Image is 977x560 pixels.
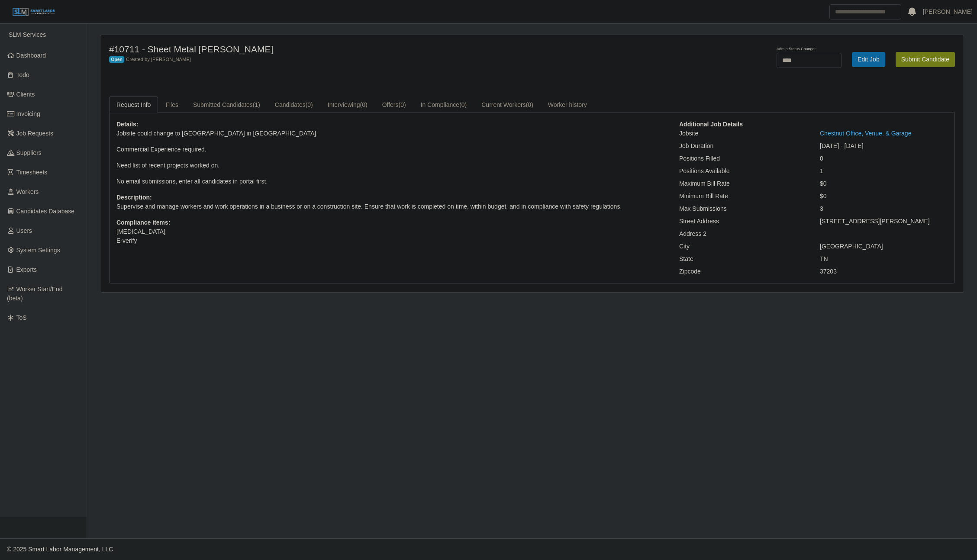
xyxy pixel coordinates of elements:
a: Request Info [109,97,158,113]
li: E-verify [116,236,666,245]
b: Description: [116,194,152,201]
div: 37203 [813,267,954,276]
div: 0 [813,154,954,163]
a: Offers [375,97,413,113]
span: ToS [16,314,27,321]
span: (0) [360,101,368,108]
span: (0) [459,101,467,108]
p: Need list of recent projects worked on. [116,161,666,170]
a: Files [158,97,186,113]
span: Suppliers [16,149,42,156]
b: Compliance items: [116,219,170,226]
a: Worker history [541,97,594,113]
b: Details: [116,121,139,128]
span: Created by [PERSON_NAME] [126,57,191,62]
span: Open [109,56,124,63]
a: Submitted Candidates [186,97,268,113]
span: System Settings [16,247,60,254]
span: Invoicing [16,110,40,117]
p: No email submissions, enter all candidates in portal first. [116,177,666,186]
span: Candidates Database [16,208,75,215]
div: Max Submissions [673,204,813,213]
a: Chestnut Office, Venue, & Garage [820,130,911,137]
span: SLM Services [9,31,46,38]
span: Worker Start/End (beta) [7,286,63,302]
p: Commercial Experience required. [116,145,666,154]
span: (0) [399,101,406,108]
div: [DATE] - [DATE] [813,142,954,151]
span: Clients [16,91,35,98]
p: Jobsite could change to [GEOGRAPHIC_DATA] in [GEOGRAPHIC_DATA]. [116,129,666,138]
div: Jobsite [673,129,813,138]
button: Submit Candidate [896,52,955,67]
div: [STREET_ADDRESS][PERSON_NAME] [813,217,954,226]
a: [PERSON_NAME] [923,7,973,16]
a: Current Workers [474,97,541,113]
div: Positions Available [673,167,813,176]
span: Dashboard [16,52,46,59]
div: Maximum Bill Rate [673,179,813,188]
p: Supervise and manage workers and work operations in a business or on a construction site. Ensure ... [116,202,666,211]
div: $0 [813,179,954,188]
a: Edit Job [852,52,885,67]
div: 3 [813,204,954,213]
a: Interviewing [320,97,375,113]
label: Admin Status Change: [777,46,816,52]
div: TN [813,254,954,264]
a: In Compliance [413,97,474,113]
span: Workers [16,188,39,195]
span: Timesheets [16,169,48,176]
span: Todo [16,71,29,78]
div: Minimum Bill Rate [673,192,813,201]
h4: #10711 - Sheet Metal [PERSON_NAME] [109,44,597,55]
span: © 2025 Smart Labor Management, LLC [7,546,113,553]
div: 1 [813,167,954,176]
b: Additional Job Details [679,121,743,128]
img: SLM Logo [12,7,55,17]
span: (0) [306,101,313,108]
a: Candidates [268,97,320,113]
div: State [673,254,813,264]
div: City [673,242,813,251]
span: (0) [526,101,533,108]
div: Street Address [673,217,813,226]
span: Exports [16,266,37,273]
div: Positions Filled [673,154,813,163]
input: Search [829,4,901,19]
div: Zipcode [673,267,813,276]
span: Users [16,227,32,234]
div: $0 [813,192,954,201]
li: [MEDICAL_DATA] [116,227,666,236]
span: Job Requests [16,130,54,137]
div: Address 2 [673,229,813,238]
div: [GEOGRAPHIC_DATA] [813,242,954,251]
div: Job Duration [673,142,813,151]
span: (1) [253,101,260,108]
